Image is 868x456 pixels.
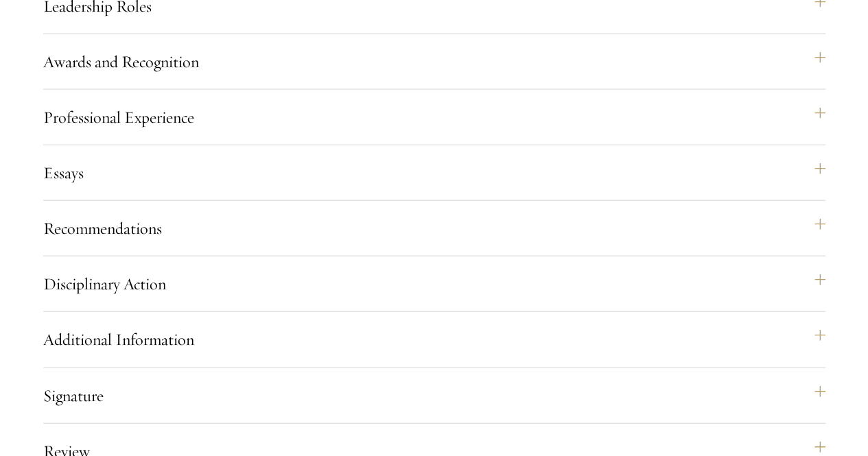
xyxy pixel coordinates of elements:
button: Disciplinary Action [43,267,825,300]
button: Essays [43,156,825,189]
button: Professional Experience [43,101,825,134]
button: Additional Information [43,323,825,356]
button: Recommendations [43,212,825,245]
button: Signature [43,379,825,412]
button: Awards and Recognition [43,45,825,78]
